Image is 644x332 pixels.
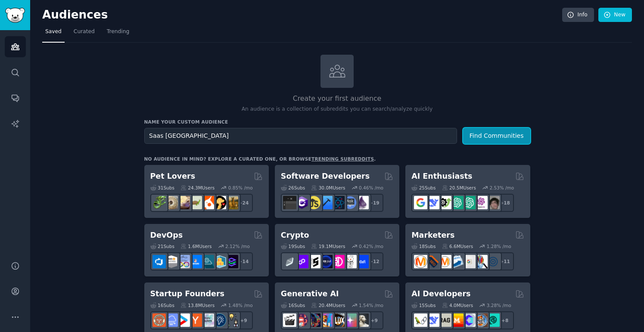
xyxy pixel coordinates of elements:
a: Trending [104,25,132,43]
img: Docker_DevOps [177,255,190,268]
div: 4.0M Users [442,302,473,308]
img: AskMarketing [438,255,451,268]
h2: Marketers [411,230,454,241]
a: trending subreddits [311,156,374,161]
img: chatgpt_prompts_ [462,196,476,209]
div: 0.85 % /mo [228,185,253,191]
img: Entrepreneurship [213,313,226,327]
img: AIDevelopersSociety [486,313,500,327]
img: PetAdvice [213,196,226,209]
img: EntrepreneurRideAlong [152,313,166,327]
div: + 18 [496,194,514,212]
div: 19.1M Users [311,243,345,249]
div: + 9 [235,311,253,329]
img: googleads [462,255,476,268]
img: azuredevops [152,255,166,268]
div: 21 Sub s [150,243,174,249]
div: 26 Sub s [281,185,305,191]
div: + 11 [496,252,514,270]
img: dalle2 [295,313,308,327]
div: + 24 [235,194,253,212]
h2: AI Developers [411,289,470,299]
span: Trending [107,28,129,36]
div: 1.28 % /mo [487,243,511,249]
img: turtle [189,196,202,209]
img: ethfinance [283,255,296,268]
img: dogbreed [225,196,238,209]
div: 2.53 % /mo [489,185,514,191]
img: sdforall [319,313,333,327]
div: 1.54 % /mo [359,302,383,308]
div: + 14 [235,252,253,270]
img: llmops [474,313,488,327]
img: SaaS [165,313,178,327]
img: LangChain [414,313,427,327]
img: ycombinator [189,313,202,327]
img: GoogleGeminiAI [414,196,427,209]
div: 3.28 % /mo [487,302,511,308]
h2: Create your first audience [144,93,530,104]
img: Rag [438,313,451,327]
div: 13.8M Users [180,302,215,308]
h2: Software Developers [281,171,370,182]
img: aws_cdk [213,255,226,268]
img: AItoolsCatalog [438,196,451,209]
div: 1.48 % /mo [228,302,253,308]
div: 6.6M Users [442,243,473,249]
img: ethstaker [307,255,320,268]
img: csharp [295,196,308,209]
h3: Name your custom audience [144,119,530,125]
div: 24.3M Users [180,185,215,191]
img: AskComputerScience [343,196,357,209]
h2: Crypto [281,230,309,241]
div: No audience in mind? Explore a curated one, or browse . [144,156,376,162]
div: 31 Sub s [150,185,174,191]
div: 18 Sub s [411,243,436,249]
div: 0.42 % /mo [359,243,383,249]
img: chatgpt_promptDesign [450,196,464,209]
img: growmybusiness [225,313,238,327]
a: Saved [42,25,65,43]
img: MarketingResearch [474,255,488,268]
div: 20.5M Users [442,185,476,191]
a: Info [562,8,594,22]
img: starryai [343,313,357,327]
img: defiblockchain [331,255,345,268]
h2: Generative AI [281,289,339,299]
div: + 9 [365,311,383,329]
p: An audience is a collection of subreddits you can search/analyze quickly [144,105,530,113]
span: Saved [45,28,62,36]
div: 15 Sub s [411,302,436,308]
img: cockatiel [201,196,214,209]
div: 2.12 % /mo [225,243,250,249]
div: 19 Sub s [281,243,305,249]
img: MistralAI [450,313,464,327]
div: 16 Sub s [150,302,174,308]
img: defi_ [355,255,369,268]
img: startup [177,313,190,327]
img: AWS_Certified_Experts [165,255,178,268]
img: DeepSeek [426,196,439,209]
img: platformengineering [201,255,214,268]
div: 20.4M Users [311,302,345,308]
button: Find Communities [463,128,530,144]
img: DreamBooth [355,313,369,327]
a: Curated [71,25,98,43]
img: learnjavascript [307,196,320,209]
input: Pick a short name, like "Digital Marketers" or "Movie-Goers" [144,128,457,144]
img: deepdream [307,313,320,327]
div: 1.6M Users [180,243,212,249]
h2: Audiences [42,8,562,22]
div: 16 Sub s [281,302,305,308]
h2: Startup Founders [150,289,224,299]
div: + 8 [496,311,514,329]
h2: Pet Lovers [150,171,196,182]
img: Emailmarketing [450,255,464,268]
div: 30.0M Users [311,185,345,191]
h2: AI Enthusiasts [411,171,472,182]
img: ArtificalIntelligence [486,196,500,209]
img: web3 [319,255,333,268]
img: DevOpsLinks [189,255,202,268]
div: 0.46 % /mo [359,185,383,191]
img: elixir [355,196,369,209]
